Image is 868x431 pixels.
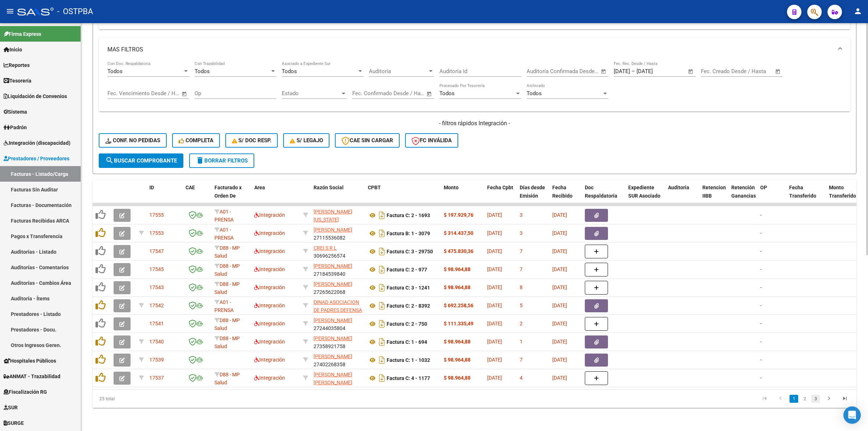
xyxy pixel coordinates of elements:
[412,137,452,144] span: FC Inválida
[484,180,517,212] datatable-header-cell: Fecha Cpbt
[520,357,523,363] span: 7
[214,245,240,259] span: D88 - MP Salud
[549,180,582,212] datatable-header-cell: Fecha Recibido
[826,180,866,212] datatable-header-cell: Monto Transferido
[365,180,441,212] datatable-header-cell: CPBT
[105,156,114,165] mat-icon: search
[517,180,549,212] datatable-header-cell: Días desde Emisión
[214,335,240,350] span: D88 - MP Salud
[520,230,523,236] span: 3
[149,357,164,363] span: 17539
[180,90,189,98] button: Open calendar
[212,180,251,212] datatable-header-cell: Facturado x Orden De
[441,180,484,212] datatable-header-cell: Monto
[585,185,617,199] span: Doc Respaldatoria
[314,280,362,295] div: 27265622068
[4,92,67,100] span: Liquidación de Convenios
[760,266,762,272] span: -
[149,212,164,218] span: 17555
[786,180,826,212] datatable-header-cell: Fecha Transferido
[760,303,762,308] span: -
[214,227,234,241] span: A01 - PRENSA
[487,248,502,254] span: [DATE]
[214,185,242,199] span: Facturado x Orden De
[4,123,27,131] span: Padrón
[760,284,762,290] span: -
[254,266,285,272] span: Integración
[214,299,234,313] span: A01 - PRENSA
[4,46,22,54] span: Inicio
[774,395,787,403] a: go to previous page
[487,357,502,363] span: [DATE]
[314,335,352,341] span: [PERSON_NAME]
[520,303,523,308] span: 5
[377,318,387,330] i: Descargar documento
[314,317,352,323] span: [PERSON_NAME]
[702,185,726,199] span: Retencion IIBB
[444,230,473,236] strong: $ 314.437,50
[314,262,362,277] div: 27184539840
[552,375,567,381] span: [DATE]
[4,372,60,380] span: ANMAT - Trazabilidad
[283,133,329,148] button: S/ legajo
[189,153,254,168] button: Borrar Filtros
[687,67,695,76] button: Open calendar
[552,230,567,236] span: [DATE]
[314,244,362,259] div: 30696256574
[149,230,164,236] span: 17553
[788,393,799,405] li: page 1
[387,321,427,327] strong: Factura C: 2 - 750
[314,354,352,359] span: [PERSON_NAME]
[582,180,625,212] datatable-header-cell: Doc Respaldatoria
[314,208,362,223] div: 27291707136
[314,334,362,350] div: 27358921758
[57,4,93,20] span: - OSTPBA
[701,68,730,75] input: Fecha inicio
[149,375,164,381] span: 17537
[99,119,850,127] h4: - filtros rápidos Integración -
[487,339,502,345] span: [DATE]
[282,90,340,97] span: Estado
[314,371,362,386] div: 27307186328
[760,339,762,345] span: -
[520,185,545,199] span: Días desde Emisión
[838,395,852,403] a: go to last page
[789,185,816,199] span: Fecha Transferido
[387,249,433,254] strong: Factura C: 3 - 29750
[444,284,471,290] strong: $ 98.964,88
[4,30,41,38] span: Firma Express
[314,352,362,368] div: 27402268358
[614,68,630,75] input: Fecha inicio
[4,61,30,69] span: Reportes
[107,90,137,97] input: Fecha inicio
[760,375,762,381] span: -
[600,67,608,76] button: Open calendar
[552,303,567,308] span: [DATE]
[107,68,123,75] span: Todos
[520,266,523,272] span: 7
[377,210,387,221] i: Descargar documento
[4,139,71,147] span: Integración (discapacidad)
[254,248,285,254] span: Integración
[149,284,164,290] span: 17543
[186,185,195,190] span: CAE
[699,180,728,212] datatable-header-cell: Retencion IIBB
[183,180,212,212] datatable-header-cell: CAE
[487,303,502,308] span: [DATE]
[760,185,767,190] span: OP
[387,285,430,291] strong: Factura C: 3 - 1241
[665,180,699,212] datatable-header-cell: Auditoria
[631,68,635,75] span: –
[254,339,285,345] span: Integración
[487,185,513,190] span: Fecha Cpbt
[314,372,352,386] span: [PERSON_NAME] [PERSON_NAME]
[760,321,762,326] span: -
[444,339,471,345] strong: $ 98.964,88
[800,395,809,403] a: 2
[444,212,473,218] strong: $ 197.929,76
[196,157,248,164] span: Borrar Filtros
[6,7,14,16] mat-icon: menu
[377,354,387,366] i: Descargar documento
[4,419,24,427] span: SURGE
[810,393,821,405] li: page 3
